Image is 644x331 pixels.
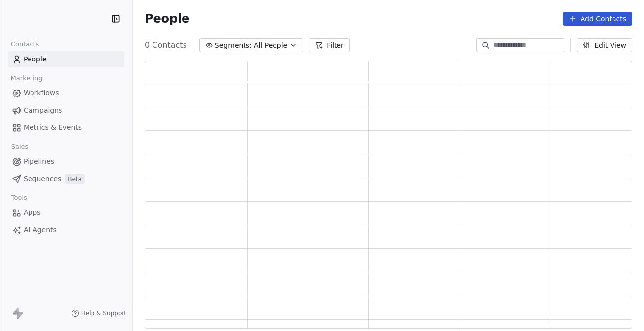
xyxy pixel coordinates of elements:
[309,38,350,52] button: Filter
[24,174,61,184] span: Sequences
[215,40,252,51] span: Segments:
[145,83,642,329] div: grid
[8,205,124,221] a: Apps
[8,120,124,136] a: Metrics & Events
[145,11,189,26] span: People
[24,156,54,167] span: Pipelines
[24,54,47,64] span: People
[24,225,57,235] span: AI Agents
[24,105,62,116] span: Campaigns
[24,122,82,133] span: Metrics & Events
[7,139,32,154] span: Sales
[8,222,124,238] a: AI Agents
[254,40,287,51] span: All People
[8,51,124,67] a: People
[6,71,47,86] span: Marketing
[8,102,124,119] a: Campaigns
[8,171,124,187] a: SequencesBeta
[7,190,31,205] span: Tools
[81,309,126,317] span: Help & Support
[65,174,85,184] span: Beta
[577,38,632,52] button: Edit View
[563,12,632,26] button: Add Contacts
[6,37,43,52] span: Contacts
[71,309,126,317] a: Help & Support
[8,153,124,170] a: Pipelines
[24,208,41,218] span: Apps
[145,39,187,51] span: 0 Contacts
[8,85,124,101] a: Workflows
[24,88,59,98] span: Workflows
